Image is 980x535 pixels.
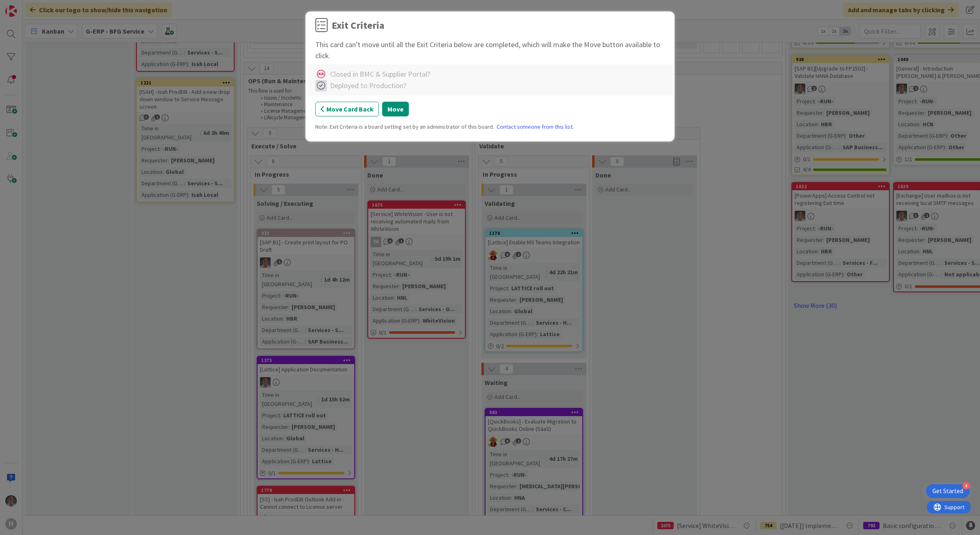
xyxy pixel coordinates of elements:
div: Deployed to Production? [330,80,406,91]
div: Exit Criteria [332,18,384,33]
span: Support [17,1,37,11]
a: Contact someone from this list. [497,123,574,131]
div: Note: Exit Criteria is a board setting set by an administrator of this board. [315,123,665,131]
button: Move [382,102,409,116]
div: 4 [962,482,970,489]
div: Get Started [932,487,963,495]
div: This card can't move until all the Exit Criteria below are completed, which will make the Move bu... [315,39,665,61]
div: Open Get Started checklist, remaining modules: 4 [926,484,970,498]
div: Closed in BMC & Supplier Portal? [330,68,430,80]
button: Move Card Back [315,102,379,116]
